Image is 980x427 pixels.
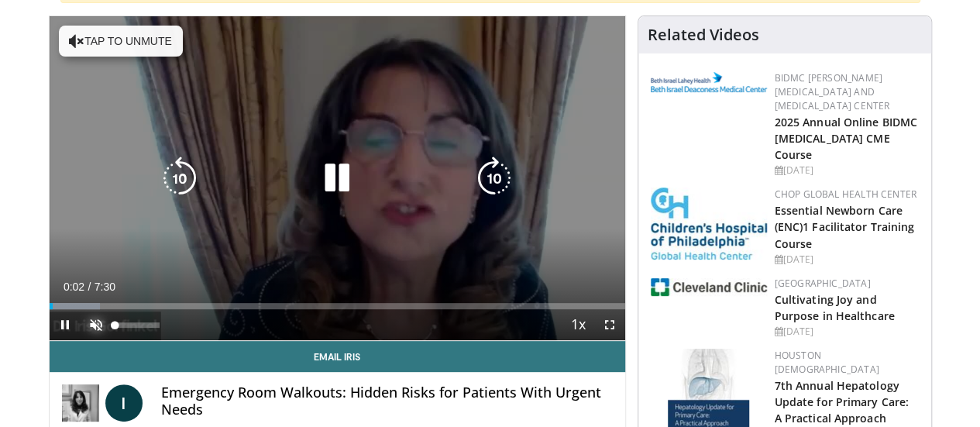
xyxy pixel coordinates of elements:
a: BIDMC [PERSON_NAME][MEDICAL_DATA] and [MEDICAL_DATA] Center [775,71,890,112]
div: [DATE] [775,164,919,177]
a: [GEOGRAPHIC_DATA] [775,277,871,290]
a: Cultivating Joy and Purpose in Healthcare [775,292,895,323]
button: Fullscreen [594,309,625,340]
a: Houston [DEMOGRAPHIC_DATA] [775,349,879,376]
a: 7th Annual Hepatology Update for Primary Care: A Practical Approach [775,378,909,425]
h4: Emergency Room Walkouts: Hidden Risks for Patients With Urgent Needs [161,384,613,418]
img: 1ef99228-8384-4f7a-af87-49a18d542794.png.150x105_q85_autocrop_double_scale_upscale_version-0.2.jpg [651,278,767,296]
span: 0:02 [64,281,84,293]
div: Volume Level [115,322,160,328]
div: [DATE] [775,253,919,267]
h4: Related Videos [648,26,759,44]
a: 2025 Annual Online BIDMC [MEDICAL_DATA] CME Course [775,115,917,162]
img: Dr. Iris Gorfinkel [62,384,99,422]
button: Tap to unmute [59,26,183,57]
span: / [88,281,91,293]
button: Playback Rate [563,309,594,340]
button: Unmute [81,309,112,340]
a: CHOP Global Health Center [775,188,916,201]
a: I [105,384,143,422]
a: Essential Newborn Care (ENC)1 Facilitator Training Course [775,203,915,250]
img: 8fbf8b72-0f77-40e1-90f4-9648163fd298.jpg.150x105_q85_autocrop_double_scale_upscale_version-0.2.jpg [651,188,767,260]
div: [DATE] [775,325,919,339]
span: 7:30 [95,281,115,293]
a: Email Iris [50,341,625,372]
div: Progress Bar [50,303,625,309]
video-js: Video Player [50,16,625,341]
img: c96b19ec-a48b-46a9-9095-935f19585444.png.150x105_q85_autocrop_double_scale_upscale_version-0.2.png [651,72,767,92]
button: Pause [50,309,81,340]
